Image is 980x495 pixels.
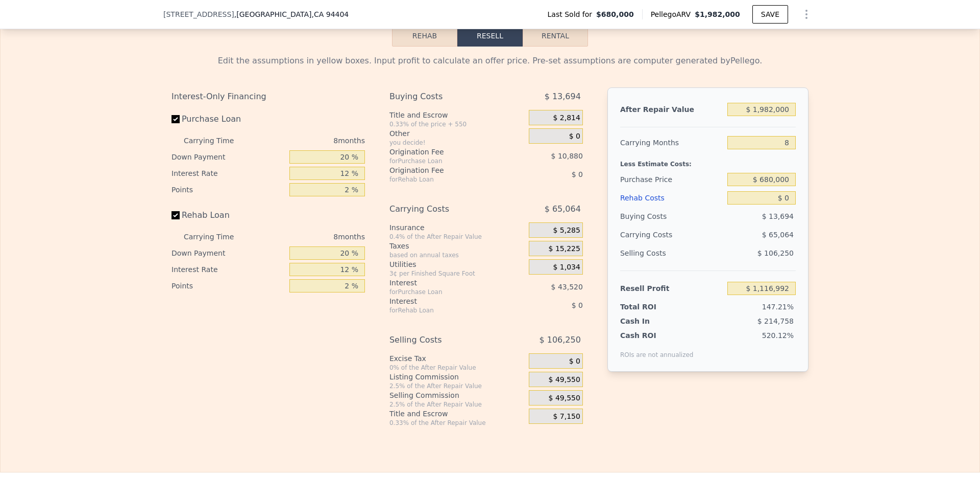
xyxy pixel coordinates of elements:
span: $ 65,064 [545,200,581,218]
div: 0% of the After Repair Value [389,364,525,372]
div: Carrying Time [184,132,250,149]
span: , [GEOGRAPHIC_DATA] [234,9,349,19]
div: 0.33% of the After Repair Value [389,419,525,427]
div: Buying Costs [620,207,723,226]
div: 0.33% of the price + 550 [389,120,525,128]
span: $ 10,880 [551,152,583,160]
div: 2.5% of the After Repair Value [389,382,525,390]
div: Resell Profit [620,279,723,298]
div: Selling Costs [389,331,503,349]
div: Interest [389,296,503,306]
input: Purchase Loan [171,115,180,123]
span: $ 2,814 [553,114,580,123]
div: Taxes [389,241,525,251]
span: , CA 94404 [311,10,349,18]
label: Purchase Loan [171,110,285,128]
div: Carrying Time [184,229,250,245]
span: Pellego ARV [651,9,695,19]
span: $ 49,550 [549,375,580,385]
div: Cash In [620,316,684,326]
span: $1,982,000 [695,10,740,18]
div: Total ROI [620,302,684,312]
div: based on annual taxes [389,251,525,259]
div: Down Payment [171,149,285,165]
button: Show Options [796,4,817,25]
div: 3¢ per Finished Square Foot [389,269,525,278]
span: Last Sold for [548,9,597,19]
div: 8 months [254,132,365,149]
span: $ 5,285 [553,226,580,235]
div: Edit the assumptions in yellow boxes. Input profit to calculate an offer price. Pre-set assumptio... [171,55,808,67]
span: 147.21% [762,303,794,311]
label: Rehab Loan [171,206,285,224]
div: Less Estimate Costs: [620,152,796,170]
button: Rehab [392,25,457,47]
div: Carrying Costs [389,200,503,218]
div: Listing Commission [389,372,525,382]
div: Interest-Only Financing [171,87,365,106]
span: $ 0 [569,132,580,141]
div: Interest Rate [171,165,285,182]
span: $ 13,694 [762,212,794,220]
button: Rental [523,25,588,47]
div: Purchase Price [620,170,723,189]
div: Rehab Costs [620,189,723,207]
span: [STREET_ADDRESS] [163,9,234,19]
div: Selling Commission [389,390,525,400]
div: 2.5% of the After Repair Value [389,400,525,409]
span: $ 43,520 [551,283,583,291]
span: $ 13,694 [545,87,581,106]
div: Interest Rate [171,261,285,278]
div: Carrying Costs [620,226,684,244]
span: $ 106,250 [539,331,580,349]
div: Points [171,182,285,198]
span: $ 65,064 [762,231,794,239]
span: $ 1,034 [553,263,580,272]
div: Insurance [389,222,525,233]
span: 520.12% [762,331,794,340]
div: ROIs are not annualized [620,341,694,359]
button: Resell [457,25,523,47]
div: Points [171,278,285,294]
span: $ 0 [569,357,580,366]
span: $ 7,150 [553,412,580,421]
div: After Repair Value [620,100,723,119]
div: Carrying Months [620,133,723,152]
div: Excise Tax [389,353,525,364]
div: you decide! [389,139,525,147]
div: Buying Costs [389,87,503,106]
div: Title and Escrow [389,110,525,120]
span: $ 214,758 [757,317,794,325]
div: Down Payment [171,245,285,261]
div: Title and Escrow [389,409,525,419]
div: for Rehab Loan [389,306,503,314]
span: $ 106,250 [757,249,794,257]
div: Selling Costs [620,244,723,262]
div: Origination Fee [389,147,503,157]
span: $ 0 [572,301,583,309]
div: for Purchase Loan [389,157,503,165]
div: Utilities [389,259,525,269]
div: for Purchase Loan [389,288,503,296]
div: for Rehab Loan [389,175,503,184]
div: 8 months [254,229,365,245]
button: SAVE [752,5,788,24]
div: Cash ROI [620,330,694,341]
div: Origination Fee [389,165,503,175]
input: Rehab Loan [171,211,180,219]
div: 0.4% of the After Repair Value [389,233,525,241]
span: $ 0 [572,170,583,178]
div: Other [389,128,525,139]
span: $680,000 [596,9,634,19]
span: $ 15,225 [549,244,580,254]
span: $ 49,550 [549,394,580,403]
div: Interest [389,278,503,288]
